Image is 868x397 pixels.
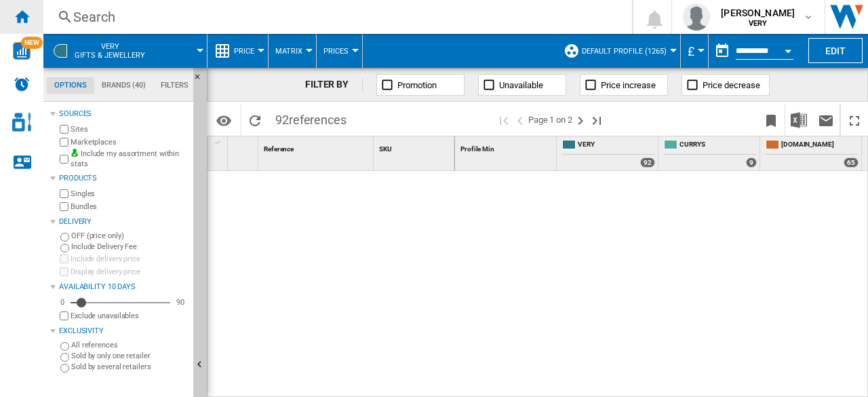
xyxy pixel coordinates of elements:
div: FILTER BY [305,78,363,92]
div: VERY 92 offers sold by VERY [559,136,658,170]
input: Bundles [60,202,68,211]
input: All references [60,342,69,351]
span: CURRYS [679,140,757,151]
label: Singles [71,189,188,199]
span: Unavailable [499,80,543,90]
label: OFF (price only) [71,231,188,241]
md-slider: Availability [71,296,170,309]
button: Price decrease [682,74,770,96]
span: references [289,113,347,127]
button: First page [496,104,512,136]
button: Last page [589,104,605,136]
input: Include Delivery Fee [60,244,69,252]
div: 65 offers sold by AMAZON.CO.UK [844,157,859,168]
label: Sold by several retailers [71,362,188,372]
input: Sold by several retailers [60,364,69,373]
button: Options [210,108,237,132]
button: Price increase [580,74,668,96]
span: VERY:Gifts & jewellery [75,42,145,60]
input: OFF (price only) [60,233,69,242]
div: Products [59,173,188,184]
button: Reload [241,104,269,136]
button: VERYGifts & jewellery [75,34,159,68]
button: Promotion [376,74,465,96]
button: Prices [323,34,355,68]
div: 92 offers sold by VERY [640,157,655,168]
input: Marketplaces [60,138,68,147]
div: SKU Sort None [376,136,454,157]
span: Price [234,47,254,56]
button: Open calendar [776,37,800,61]
span: NEW [21,37,43,49]
div: Delivery [59,216,188,227]
input: Sold by only one retailer [60,353,69,362]
div: Profile Min Sort None [458,136,556,157]
img: wise-card.svg [13,42,31,60]
img: mysite-bg-18x18.png [71,149,79,157]
button: Edit [808,38,863,63]
button: Matrix [275,34,309,68]
div: Sources [59,109,188,119]
button: Hide [193,68,210,92]
div: £ [688,34,701,68]
button: Next page [572,104,589,136]
md-tab-item: Brands (40) [94,77,153,94]
span: Reference [264,145,294,153]
button: Download in Excel [785,104,812,136]
span: Price increase [601,80,656,90]
label: Exclude unavailables [71,311,188,321]
button: Unavailable [478,74,566,96]
button: Bookmark this report [757,104,785,136]
label: Include delivery price [71,254,188,264]
span: Prices [323,47,349,56]
label: All references [71,340,188,350]
span: 92 [269,104,353,132]
div: Sort None [458,136,556,157]
label: Marketplaces [71,137,188,147]
span: Default profile (1265) [582,47,667,56]
div: 90 [173,297,188,307]
input: Display delivery price [60,311,68,320]
div: 0 [57,297,68,307]
div: [DOMAIN_NAME] 65 offers sold by AMAZON.CO.UK [763,136,861,170]
input: Sites [60,125,68,134]
div: Reference Sort None [261,136,373,157]
button: md-calendar [709,37,736,64]
span: VERY [578,140,655,151]
button: Default profile (1265) [582,34,673,68]
input: Display delivery price [60,267,68,276]
button: Send this report by email [812,104,840,136]
span: Promotion [397,80,437,90]
label: Sites [71,124,188,134]
button: Price [234,34,261,68]
img: profile.jpg [683,3,710,31]
div: Price [214,34,261,68]
md-tab-item: Filters [153,77,196,94]
button: >Previous page [512,104,528,136]
input: Include my assortment within stats [60,151,68,168]
div: Default profile (1265) [564,34,673,68]
div: CURRYS 9 offers sold by CURRYS [661,136,759,170]
input: Singles [60,189,68,198]
label: Bundles [71,202,188,212]
input: Include delivery price [60,254,68,263]
span: Page 1 on 2 [528,104,572,136]
div: Sort None [231,136,258,157]
span: Matrix [275,47,302,56]
div: 9 offers sold by CURRYS [746,157,757,168]
div: VERYGifts & jewellery [50,34,200,68]
label: Sold by only one retailer [71,351,188,361]
div: Exclusivity [59,326,188,337]
label: Include Delivery Fee [71,242,188,252]
div: Sort None [261,136,373,157]
button: Maximize [841,104,868,136]
label: Display delivery price [71,267,188,277]
md-menu: Currency [681,34,709,68]
md-tab-item: Options [47,77,94,94]
label: Include my assortment within stats [71,149,188,170]
div: Availability 10 Days [59,282,188,292]
img: cosmetic-logo.svg [12,113,31,132]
